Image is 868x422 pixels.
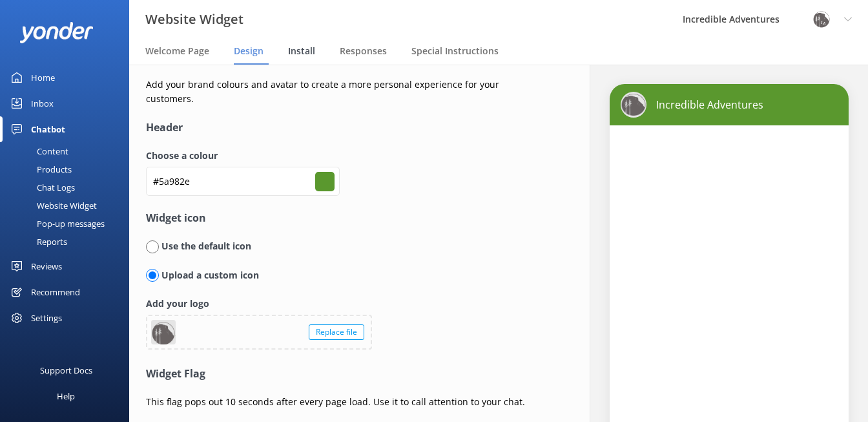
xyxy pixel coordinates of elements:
[8,215,105,233] div: Pop-up messages
[411,45,499,58] span: Special Instructions
[8,142,68,160] div: Content
[146,395,539,409] p: This flag pops out 10 seconds after every page load. Use it to call attention to your chat.
[31,279,80,305] div: Recommend
[31,305,62,331] div: Settings
[8,233,67,251] div: Reports
[57,383,75,409] div: Help
[646,98,763,112] p: Incredible Adventures
[8,178,129,196] a: Chat Logs
[40,357,92,383] div: Support Docs
[812,10,831,29] img: 834-1758036015.png
[31,253,62,279] div: Reviews
[146,149,539,163] label: Choose a colour
[8,160,129,178] a: Products
[621,92,646,118] img: chatbot-avatar
[31,116,65,142] div: Chatbot
[146,297,372,311] label: Add your logo
[8,178,75,196] div: Chat Logs
[8,160,72,178] div: Products
[19,22,94,43] img: yonder-white-logo.png
[159,239,251,253] p: Use the default icon
[309,324,364,340] div: Replace file
[31,90,54,116] div: Inbox
[8,196,97,215] div: Website Widget
[145,9,243,30] h3: Website Widget
[146,78,539,107] p: Add your brand colours and avatar to create a more personal experience for your customers.
[146,120,539,136] h4: Header
[145,45,209,58] span: Welcome Page
[159,268,259,282] p: Upload a custom icon
[8,233,129,251] a: Reports
[340,45,387,58] span: Responses
[234,45,263,58] span: Design
[146,210,539,227] h4: Widget icon
[31,65,55,90] div: Home
[8,196,129,215] a: Website Widget
[288,45,315,58] span: Install
[8,142,129,160] a: Content
[146,366,539,383] h4: Widget Flag
[8,215,129,233] a: Pop-up messages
